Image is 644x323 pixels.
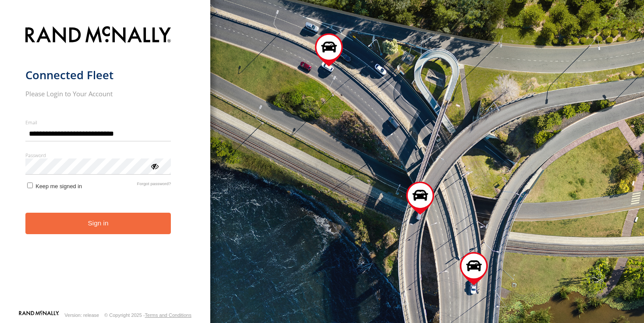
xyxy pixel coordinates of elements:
[150,161,159,170] div: ViewPassword
[25,152,171,158] label: Password
[25,213,171,234] button: Sign in
[25,25,171,47] img: Rand McNally
[104,312,191,318] div: © Copyright 2025 -
[25,68,171,82] h1: Connected Fleet
[25,21,185,310] form: main
[64,312,99,318] div: Version: release
[25,119,171,126] label: Email
[25,89,171,98] h2: Please Login to Your Account
[145,312,191,318] a: Terms and Conditions
[19,311,59,319] a: Visit our Website
[137,181,171,190] a: Forgot password?
[35,183,82,190] span: Keep me signed in
[27,183,33,188] input: Keep me signed in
